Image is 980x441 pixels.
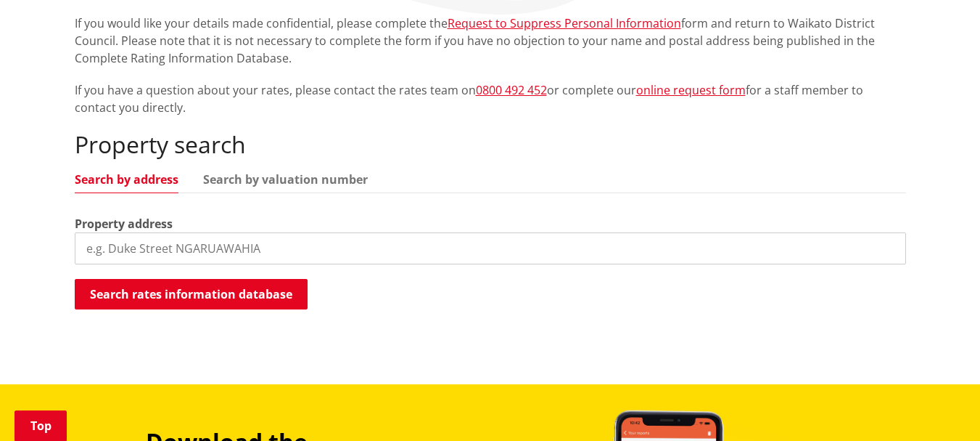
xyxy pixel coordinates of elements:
[75,279,308,309] button: Search rates information database
[75,131,906,158] h2: Property search
[476,82,547,98] a: 0800 492 452
[75,232,906,264] input: e.g. Duke Street NGARUAWAHIA
[75,215,173,232] label: Property address
[15,410,67,441] a: Top
[75,15,906,67] p: If you would like your details made confidential, please complete the form and return to Waikato ...
[75,81,906,116] p: If you have a question about your rates, please contact the rates team on or complete our for a s...
[448,15,681,31] a: Request to Suppress Personal Information
[203,174,368,185] a: Search by valuation number
[636,82,746,98] a: online request form
[75,174,178,185] a: Search by address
